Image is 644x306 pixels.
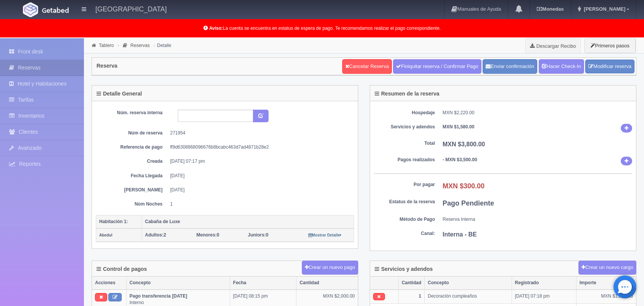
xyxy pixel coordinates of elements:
[130,293,187,299] b: Pago transferencia [DATE]
[582,6,625,12] span: [PERSON_NAME]
[99,219,128,224] b: Habitación 1:
[374,110,435,116] dt: Hospedaje
[23,2,38,17] img: Getabed
[101,187,163,193] dt: [PERSON_NAME]
[97,91,142,97] h4: Detalle General
[99,233,113,237] small: Abedul
[375,266,433,272] h4: Servicios y adendos
[230,277,296,290] th: Fecha
[425,277,512,290] th: Concepto
[374,181,435,188] dt: Por pagar
[419,293,422,299] b: 1
[170,187,348,193] dd: [DATE]
[443,182,485,190] b: MXN $300.00
[92,277,126,290] th: Acciones
[170,173,348,179] dd: [DATE]
[196,232,219,238] span: 0
[483,59,537,74] button: Enviar confirmación
[308,233,341,237] small: Mostrar Detalle
[374,230,435,237] dt: Canal:
[374,157,435,163] dt: Pagos realizados
[97,266,147,272] h4: Control de pagos
[539,59,584,74] a: Hacer Check-In
[342,59,392,74] a: Cancelar Reserva
[375,91,440,97] h4: Resumen de la reserva
[248,232,269,238] span: 0
[101,110,163,116] dt: Núm. reserva interna
[584,38,636,53] button: Primeros pasos
[302,261,358,275] button: Crear un nuevo pago
[145,232,166,238] span: 2
[393,59,481,74] a: Finiquitar reserva / Confirmar Pago
[443,157,477,162] b: - MXN $3,500.00
[512,277,576,290] th: Registrado
[576,290,636,303] td: MXN $1,580.00
[42,7,69,13] img: Getabed
[578,261,636,275] button: Crear un nuevo cargo
[101,130,163,136] dt: Núm de reserva
[101,201,163,207] dt: Núm Noches
[374,216,435,223] dt: Método de Pago
[537,6,563,12] b: Monedas
[95,4,167,13] h4: [GEOGRAPHIC_DATA]
[443,141,485,147] b: MXN $3,800.00
[170,158,348,165] dd: [DATE] 07:17 pm
[101,158,163,165] dt: Creada
[443,231,477,238] b: Interna - BE
[443,110,632,116] dd: MXN $2,220.00
[512,290,576,303] td: [DATE] 07:18 pm
[374,124,435,130] dt: Servicios y adendos
[97,63,118,69] h4: Reserva
[170,144,348,151] dd: ff9d6308868096676b8bcabc463d7ad4871b28e2
[585,60,634,74] a: Modificar reserva
[209,26,223,31] b: Aviso:
[101,173,163,179] dt: Fecha Llegada
[296,277,358,290] th: Cantidad
[101,144,163,151] dt: Referencia de pago
[196,232,217,238] strong: Menores:
[130,43,150,48] a: Reservas
[248,232,266,238] strong: Juniors:
[374,199,435,205] dt: Estatus de la reserva
[443,199,494,207] b: Pago Pendiente
[398,277,424,290] th: Cantidad
[126,277,230,290] th: Concepto
[443,216,632,223] dd: Reserva Interna
[374,140,435,147] dt: Total
[145,232,164,238] strong: Adultos:
[99,43,114,48] a: Tablero
[443,124,474,130] b: MXN $1,580.00
[170,130,348,136] dd: 271954
[152,42,173,49] li: Detalle
[170,201,348,207] dd: 1
[526,38,580,53] a: Descargar Recibo
[142,215,354,228] th: Cabaña de Luxe
[308,232,341,238] a: Mostrar Detalle
[576,277,636,290] th: Importe
[428,293,477,299] span: Decoración cumpleaños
